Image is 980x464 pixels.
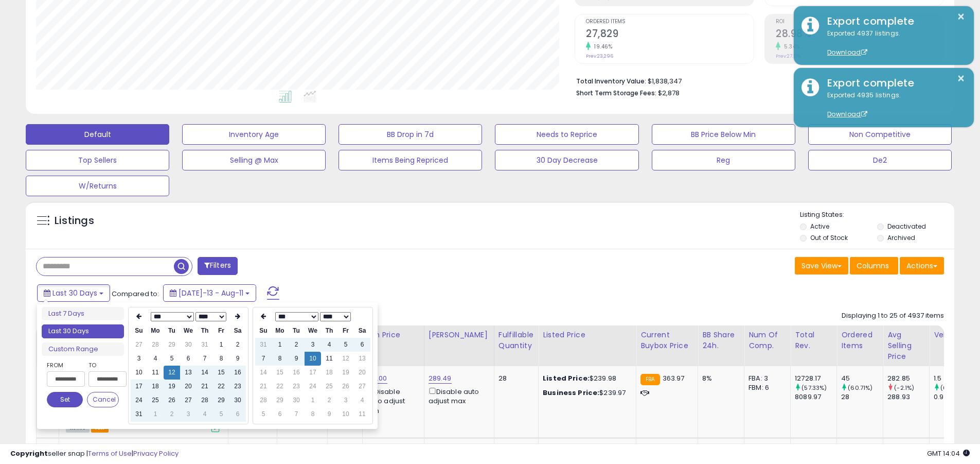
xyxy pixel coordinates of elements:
button: De2 [808,150,952,170]
button: × [957,10,965,23]
div: 288.93 [887,392,929,402]
h5: Listings [55,214,94,228]
td: 9 [321,407,337,421]
td: 6 [354,338,370,352]
td: 3 [305,338,321,352]
td: 5 [213,407,229,421]
div: Disable auto adjust min [367,386,416,416]
td: 15 [213,366,229,380]
strong: Copyright [10,449,48,458]
td: 31 [197,338,213,352]
label: Out of Stock [810,233,848,242]
td: 1 [213,338,229,352]
li: Last 30 Days [42,324,124,338]
td: 6 [229,407,246,421]
a: Terms of Use [88,449,132,458]
button: Inventory Age [182,124,326,145]
div: Exported 4935 listings. [819,91,966,119]
td: 16 [229,366,246,380]
td: 27 [180,393,197,407]
div: Ordered Items [841,330,879,351]
td: 28 [197,393,213,407]
li: Custom Range [42,342,124,356]
td: 17 [131,380,147,393]
p: Listing States: [800,210,954,220]
span: 363.97 [663,373,685,383]
small: (-2.1%) [894,384,914,392]
b: Listed Price: [543,373,590,383]
span: Compared to: [112,289,159,299]
span: ROI [776,19,943,25]
td: 9 [229,352,246,366]
div: 28 [498,374,530,383]
b: Short Term Storage Fees: [576,89,656,97]
label: From [47,360,83,370]
small: (61.29%) [940,384,965,392]
div: Listed Price [543,330,632,340]
td: 28 [147,338,164,352]
div: Export complete [819,76,966,91]
button: Top Sellers [26,150,169,170]
span: Ordered Items [586,19,754,25]
div: $239.98 [543,374,628,383]
th: Th [321,324,337,338]
div: Exported 4937 listings. [819,29,966,58]
td: 19 [337,366,354,380]
td: 15 [272,366,288,380]
td: 13 [354,352,370,366]
div: FBM: 6 [749,383,782,392]
li: Last 7 Days [42,307,124,321]
div: Current Buybox Price [640,330,693,351]
td: 8 [213,352,229,366]
td: 22 [213,380,229,393]
button: W/Returns [26,176,169,196]
label: Archived [887,233,915,242]
th: Tu [164,324,180,338]
td: 20 [354,366,370,380]
div: Num of Comp. [749,330,786,351]
div: 28 [841,392,883,402]
td: 5 [255,407,272,421]
td: 29 [164,338,180,352]
td: 31 [131,407,147,421]
th: Sa [354,324,370,338]
td: 13 [180,366,197,380]
div: 282.85 [887,374,929,383]
td: 11 [354,407,370,421]
td: 24 [305,380,321,393]
span: Last 30 Days [52,288,97,298]
th: Su [255,324,272,338]
td: 6 [272,407,288,421]
button: Save View [795,257,848,274]
td: 21 [197,380,213,393]
label: Deactivated [887,222,926,231]
small: Prev: 23,296 [586,53,613,59]
td: 23 [288,380,305,393]
td: 8 [305,407,321,421]
h2: 27,829 [586,28,754,42]
td: 12 [337,352,354,366]
span: [DATE]-13 - Aug-11 [179,288,243,298]
div: BB Share 24h. [702,330,740,351]
a: Download [827,110,867,118]
button: BB Drop in 7d [338,124,482,145]
td: 11 [147,366,164,380]
td: 28 [255,393,272,407]
th: Fr [337,324,354,338]
button: Actions [900,257,944,274]
div: 45 [841,374,883,383]
button: × [957,72,965,85]
div: 1.5 [934,374,975,383]
td: 18 [147,380,164,393]
label: Active [810,222,829,231]
th: Fr [213,324,229,338]
li: $1,838,347 [576,74,936,87]
td: 27 [131,338,147,352]
td: 7 [255,352,272,366]
td: 29 [213,393,229,407]
a: Privacy Policy [133,449,179,458]
button: Non Competitive [808,124,952,145]
div: 8089.97 [795,392,836,402]
td: 24 [131,393,147,407]
td: 30 [180,338,197,352]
